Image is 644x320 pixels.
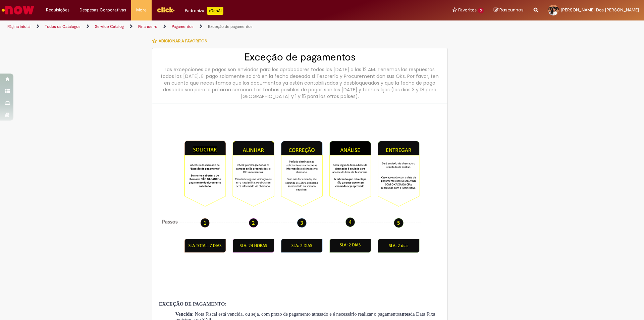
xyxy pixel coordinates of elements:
a: Financeiro [138,24,157,29]
span: EXCEÇÃO DE PAGAMENTO: [159,301,226,307]
button: Adicionar a Favoritos [152,34,211,48]
h2: Exceção de pagamentos [159,52,441,63]
span: Favoritos [458,7,477,13]
p: +GenAi [207,7,223,15]
span: More [136,7,147,13]
span: Rascunhos [499,7,524,13]
a: Pagamentos [172,24,194,29]
img: ServiceNow [1,3,35,17]
ul: Trilhas de página [5,20,424,33]
a: Todos os Catálogos [45,24,80,29]
a: Service Catalog [95,24,124,29]
img: click_logo_yellow_360x200.png [157,5,175,15]
span: Requisições [46,7,69,13]
div: Las excepciones de pagos son enviadas para los aprobadores todos los [DATE] a las 12 AM. Tenemos ... [159,66,441,100]
strong: antes [399,311,410,317]
a: Rascunhos [494,7,524,13]
div: Padroniza [185,7,223,15]
span: Vencida [175,311,192,317]
span: [PERSON_NAME] Dos [PERSON_NAME] [561,7,639,13]
span: Adicionar a Favoritos [159,38,207,44]
a: Página inicial [7,24,31,29]
span: 3 [478,8,484,13]
span: Despesas Corporativas [79,7,126,13]
a: Exceção de pagamentos [208,24,253,29]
